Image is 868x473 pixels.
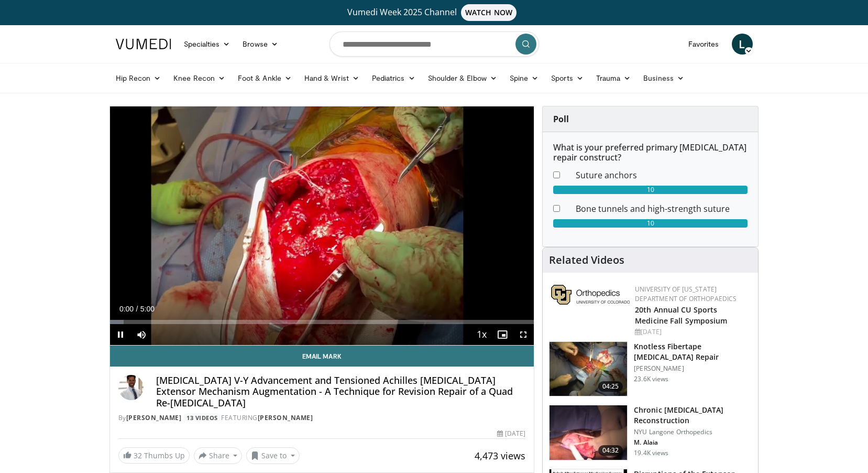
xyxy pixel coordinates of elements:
[475,449,525,462] span: 4,473 views
[110,106,534,346] video-js: Video Player
[118,447,190,464] a: 32 Thumbs Up
[634,341,752,362] h3: Knotless Fibertape [MEDICAL_DATA] Repair
[232,68,298,89] a: Foot & Ankle
[553,143,748,163] h6: What is your preferred primary [MEDICAL_DATA] repair construct?
[492,324,513,345] button: Enable picture-in-picture mode
[156,375,526,409] h4: [MEDICAL_DATA] V-Y Advancement and Tensioned Achilles [MEDICAL_DATA] Extensor Mechanism Augmentat...
[194,447,243,464] button: Share
[634,375,668,383] p: 23.6K views
[553,219,748,228] div: 10
[134,450,142,460] span: 32
[236,34,284,55] a: Browse
[568,202,755,215] dd: Bone tunnels and high-strength suture
[109,68,168,89] a: Hip Recon
[634,449,668,457] p: 19.4K views
[117,4,751,21] a: Vumedi Week 2025 ChannelWATCH NOW
[178,34,237,55] a: Specialties
[568,169,755,181] dd: Suture anchors
[634,364,752,373] p: [PERSON_NAME]
[131,324,152,345] button: Mute
[635,327,750,337] div: [DATE]
[422,68,503,89] a: Shoulder & Elbow
[549,341,752,397] a: 04:25 Knotless Fibertape [MEDICAL_DATA] Repair [PERSON_NAME] 23.6K views
[550,405,627,460] img: E-HI8y-Omg85H4KX4xMDoxOjBzMTt2bJ.150x105_q85_crop-smart_upscale.jpg
[637,68,690,89] a: Business
[590,68,638,89] a: Trauma
[167,68,232,89] a: Knee Recon
[298,68,366,89] a: Hand & Wrist
[246,447,300,464] button: Save to
[258,413,313,422] a: [PERSON_NAME]
[461,4,517,21] span: WATCH NOW
[366,68,422,89] a: Pediatrics
[110,320,534,324] div: Progress Bar
[549,405,752,460] a: 04:32 Chronic [MEDICAL_DATA] Reconstruction NYU Langone Orthopedics M. Alaia 19.4K views
[471,324,492,345] button: Playback Rate
[635,285,737,303] a: University of [US_STATE] Department of Orthopaedics
[598,381,623,392] span: 04:25
[545,68,590,89] a: Sports
[550,342,627,396] img: E-HI8y-Omg85H4KX4xMDoxOjBzMTt2bJ.150x105_q85_crop-smart_upscale.jpg
[497,429,525,438] div: [DATE]
[119,305,134,313] span: 0:00
[183,413,222,422] a: 13 Videos
[110,324,131,345] button: Pause
[553,113,569,125] strong: Poll
[732,34,753,55] a: L
[598,445,623,456] span: 04:32
[634,428,752,436] p: NYU Langone Orthopedics
[118,413,526,423] div: By FEATURING
[682,34,726,55] a: Favorites
[503,68,545,89] a: Spine
[553,186,748,194] div: 10
[513,324,534,345] button: Fullscreen
[116,39,171,49] img: VuMedi Logo
[634,405,752,426] h3: Chronic [MEDICAL_DATA] Reconstruction
[140,305,155,313] span: 5:00
[635,305,727,326] a: 20th Annual CU Sports Medicine Fall Symposium
[551,285,630,305] img: 355603a8-37da-49b6-856f-e00d7e9307d3.png.150x105_q85_autocrop_double_scale_upscale_version-0.2.png
[549,254,624,266] h4: Related Videos
[118,375,144,400] img: Avatar
[329,31,539,57] input: Search topics, interventions
[110,346,534,367] a: Email Mark
[634,438,752,447] p: M. Alaia
[126,413,182,422] a: [PERSON_NAME]
[136,305,138,313] span: /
